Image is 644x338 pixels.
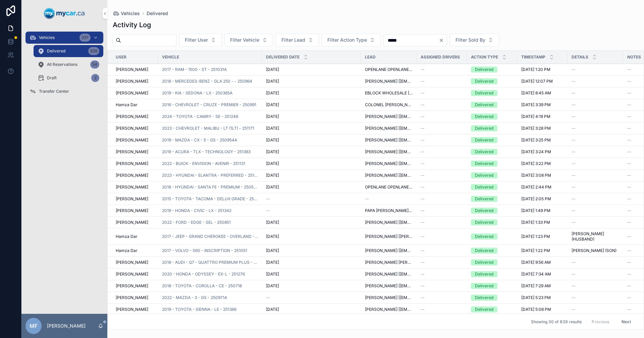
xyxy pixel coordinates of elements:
[521,126,551,131] span: [DATE] 3:28 PM
[475,114,493,120] div: Delivered
[365,161,413,166] span: [PERSON_NAME] [[EMAIL_ADDRESS][DOMAIN_NAME]]
[475,78,493,84] div: Delivered
[162,248,247,253] a: 2017 - VOLVO - S60 - INSCRIPTION - 251051
[162,137,237,143] a: 2019 - MAZDA - CX - 5 - GS - 250954A
[471,54,498,60] span: Action Type
[572,126,576,131] span: --
[572,231,619,242] span: [PERSON_NAME] (HUSBAND)
[475,208,493,214] div: Delivered
[627,67,631,72] span: --
[365,102,413,108] span: COLONEL [PERSON_NAME] [[EMAIL_ADDRESS][DOMAIN_NAME]]
[365,90,413,96] span: EBLOCK WHOLESALE [[PERSON_NAME][EMAIL_ADDRESS][PERSON_NAME][DOMAIN_NAME]]
[521,184,551,190] span: [DATE] 2:44 PM
[421,54,460,60] span: Assigned Drivers
[627,137,631,143] span: --
[162,173,258,178] span: 2023 - HYUNDAI - ELANTRA - PREFERRED - 251086
[521,54,545,60] span: Timestamp
[116,271,148,277] span: [PERSON_NAME]
[116,208,148,213] span: [PERSON_NAME]
[266,234,279,239] span: [DATE]
[521,102,551,108] span: [DATE] 3:39 PM
[475,90,493,96] div: Delivered
[627,208,631,213] span: --
[572,102,576,108] span: --
[521,149,551,155] span: [DATE] 3:24 PM
[30,322,38,330] span: MF
[116,54,126,60] span: User
[627,283,631,289] span: --
[25,32,103,44] a: Vehicles337
[47,323,86,329] p: [PERSON_NAME]
[116,260,148,265] span: [PERSON_NAME]
[572,114,576,119] span: --
[627,79,631,84] span: --
[572,220,576,225] span: --
[421,161,425,166] span: --
[421,126,425,131] span: --
[162,67,227,72] a: 2017 - RAM - 1500 - ST - 251031A
[147,10,168,17] a: Delivered
[421,67,425,72] span: --
[421,220,425,225] span: --
[162,126,254,131] a: 2023 - CHEVROLET - MALIBU - LT (1LT) - 251171
[266,248,279,253] span: [DATE]
[162,220,231,225] a: 2022 - FORD - EDGE - SEL - 250851
[116,102,138,108] span: Hamza Dar
[365,307,413,312] span: [PERSON_NAME] [[EMAIL_ADDRESS][DOMAIN_NAME]]
[113,10,140,17] a: Vehicles
[162,114,238,119] span: 2024 - TOYOTA - CAMRY - SE - 251248
[322,34,381,46] button: Select Button
[34,72,103,84] a: Draft2
[521,260,551,265] span: [DATE] 9:56 AM
[39,35,55,40] span: Vehicles
[162,184,258,190] a: 2018 - HYUNDAI - SANTA FE - PREMIUM - 250512A
[162,196,258,202] a: 2015 - TOYOTA - TACOMA - DELUX GRADE - 251081
[421,149,425,155] span: --
[266,260,279,265] span: [DATE]
[266,137,279,143] span: [DATE]
[365,271,413,277] span: [PERSON_NAME] [[EMAIL_ADDRESS][DOMAIN_NAME]]
[116,79,148,84] span: [PERSON_NAME]
[116,234,138,239] span: Hamza Dar
[521,220,550,225] span: [DATE] 1:33 PM
[116,220,148,225] span: [PERSON_NAME]
[162,295,227,300] a: 2022 - MAZDA - 3 - GS - 250971A
[627,196,631,202] span: --
[421,184,425,190] span: --
[365,79,413,84] span: [PERSON_NAME] [[EMAIL_ADDRESS][DOMAIN_NAME]]
[21,27,107,106] div: scrollable content
[421,102,425,108] span: --
[421,114,425,119] span: --
[475,67,493,73] div: Delivered
[627,114,631,119] span: --
[47,75,57,81] span: Draft
[572,248,616,253] span: [PERSON_NAME] (SON)
[572,283,576,289] span: --
[365,67,413,72] span: OPENLANE OPENLANE [[EMAIL_ADDRESS][DOMAIN_NAME]]
[365,114,413,119] span: [PERSON_NAME] [[EMAIL_ADDRESS][DOMAIN_NAME]]
[116,283,148,289] span: [PERSON_NAME]
[266,114,279,119] span: [DATE]
[475,125,493,131] div: Delivered
[116,248,138,253] span: Hamza Dar
[572,184,576,190] span: --
[572,173,576,178] span: --
[521,234,550,239] span: [DATE] 1:23 PM
[475,259,493,265] div: Delivered
[116,184,148,190] span: [PERSON_NAME]
[39,89,69,94] span: Transfer Center
[365,196,369,202] span: --
[365,248,413,253] span: [PERSON_NAME] [[EMAIL_ADDRESS][DOMAIN_NAME]]
[162,102,256,108] a: 2016 - CHEVROLET - CRUZE - PREMIER - 250991
[572,307,576,312] span: --
[421,260,425,265] span: --
[47,62,77,67] span: All Reservations
[439,38,447,43] button: Clear
[450,34,499,46] button: Select Button
[421,173,425,178] span: --
[162,79,252,84] span: 2018 - MERCEDES-BENZ - GLA 250 - - 250964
